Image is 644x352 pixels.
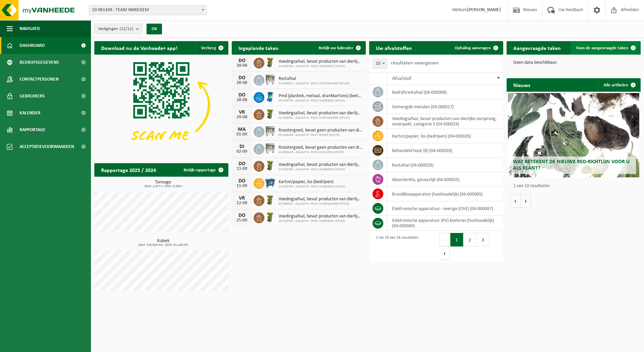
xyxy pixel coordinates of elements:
span: Restafval [279,76,350,82]
span: 02-008501 - AQUAFIN - RWZI OUDENAARDE (KP120) [279,116,362,120]
h2: Rapportage 2025 / 2024 [94,163,163,176]
label: resultaten weergeven [391,60,439,66]
span: 02-008501 - AQUAFIN - RWZI OUDENAARDE (KP120) [279,82,350,86]
div: 28-08 [235,98,249,102]
span: Voedingsafval, bevat producten van dierlijke oorsprong, onverpakt, categorie 3 [279,197,362,202]
span: 10-961349 - TEAM WAREGEM [89,5,206,15]
button: Previous [440,233,450,246]
span: 10-536700 - AQUAFIN - RWZI WAREGEM (KP152) [279,219,362,223]
span: 10-961349 - TEAM WAREGEM [89,5,207,15]
button: 2 [463,233,477,246]
button: Volgende [521,194,531,208]
td: absorbentia, gevaarlijk (04-000055) [387,172,503,187]
td: elektronische apparatuur (KV) koelvries (huishoudelijk) (04-000069) [387,216,503,231]
span: Bekijk uw kalender [319,46,353,50]
a: Bekijk uw kalender [313,41,365,55]
td: brandblusapparaten (huishoudelijk) (04-000065) [387,187,503,201]
img: WB-0060-HPE-GN-50 [264,160,276,171]
div: 25-09 [235,218,249,223]
span: Dashboard [20,37,45,54]
div: MA [235,127,249,132]
count: (12/12) [120,27,133,31]
span: 10 [373,59,387,69]
td: karton/papier, los (bedrijven) (04-000026) [387,129,503,143]
span: 10-536700 - AQUAFIN - RWZI WAREGEM (KP152) [279,185,345,189]
td: gemengde metalen (04-000017) [387,99,503,114]
span: Contactpersonen [20,71,59,88]
button: Next [440,246,450,260]
button: Verberg [196,41,228,55]
a: Wat betekent de nieuwe RED-richtlijn voor u als klant? [508,93,639,177]
span: 2024: 2,977 t - 2025: 0,939 t [98,185,228,188]
span: Karton/papier, los (bedrijven) [279,179,345,185]
div: DO [235,75,249,81]
div: DO [235,213,249,218]
span: Voedingsafval, bevat producten van dierlijke oorsprong, onverpakt, categorie 3 [279,111,362,116]
span: Afvalstof [392,76,411,81]
td: behandeld hout (B) (04-000028) [387,143,503,158]
span: 10-536700 - AQUAFIN - RWZI WAREGEM (KP152) [279,64,362,68]
span: Roostergoed, bevat geen producten van dierlijke oorsprong [279,128,362,133]
span: Acceptatievoorwaarden [20,138,74,155]
p: 1 van 10 resultaten [513,184,637,188]
button: Vorige [510,194,521,208]
img: WB-1100-GAL-GY-01 [264,74,276,85]
div: 29-08 [235,115,249,120]
button: Vestigingen(12/12) [94,24,142,34]
span: 2024: 320,820 m3 - 2025: 81,140 m3 [98,243,228,247]
h2: Download nu de Vanheede+ app! [94,41,184,54]
div: 01-09 [235,132,249,137]
img: WB-1100-GAL-GY-01 [264,125,276,137]
img: WB-0060-HPE-GN-50 [264,211,276,223]
div: 28-08 [235,63,249,68]
div: 28-08 [235,81,249,85]
span: 02-008501 - AQUAFIN - RWZI OUDENAARDE (KP120) [279,202,362,206]
h3: Kubiek [98,239,228,247]
button: 1 [450,233,463,246]
span: Voedingsafval, bevat producten van dierlijke oorsprong, onverpakt, categorie 3 [279,162,362,168]
span: Vestigingen [98,24,133,34]
div: 02-09 [235,149,249,154]
button: 3 [477,233,490,246]
button: OK [147,24,162,34]
div: DI [235,144,249,149]
span: Bedrijfsgegevens [20,54,59,71]
div: DO [235,178,249,184]
span: 02-008443 - AQUAFIN - RWZI AVELGEM (KP167) [279,150,362,154]
div: DO [235,58,249,63]
span: 10-536700 - AQUAFIN - RWZI WAREGEM (KP152) [279,99,362,103]
div: 11-09 [235,167,249,171]
td: elektronische apparatuur - overige (OVE) (04-000067) [387,201,503,216]
span: Wat betekent de nieuwe RED-richtlijn voor u als klant? [513,159,630,171]
img: WB-1100-GAL-GY-01 [264,143,276,154]
img: WB-0060-HPE-GN-50 [264,108,276,120]
span: Rapportage [20,121,45,138]
h2: Nieuws [507,78,537,91]
span: Kalender [20,105,40,121]
img: WB-0060-HPE-GN-50 [264,57,276,68]
img: WB-0240-HPE-BE-01 [264,91,276,102]
a: Toon de aangevraagde taken [571,41,640,55]
span: Voedingsafval, bevat producten van dierlijke oorsprong, onverpakt, categorie 3 [279,214,362,219]
span: Pmd (plastiek, metaal, drankkartons) (bedrijven) [279,93,362,99]
span: 10 [373,59,387,68]
span: Voedingsafval, bevat producten van dierlijke oorsprong, onverpakt, categorie 3 [279,59,362,64]
div: DO [235,92,249,98]
span: Navigatie [20,20,40,37]
h2: Aangevraagde taken [507,41,568,54]
div: 11-09 [235,184,249,188]
td: restafval (04-000029) [387,158,503,172]
td: voedingsafval, bevat producten van dierlijke oorsprong, onverpakt, categorie 3 (04-000024) [387,114,503,129]
a: Bekijk rapportage [178,163,228,177]
td: bedrijfsrestafval (04-000008) [387,85,503,99]
p: Geen data beschikbaar. [513,60,634,65]
div: 1 tot 10 van 26 resultaten [373,232,418,261]
div: DO [235,161,249,167]
img: WB-0660-HPE-BE-01 [264,177,276,188]
span: 02-008459 - AQUAFIN - RWZI RONSE (KP175) [279,133,362,137]
span: Roostergoed, bevat geen producten van dierlijke oorsprong [279,145,362,150]
img: Download de VHEPlus App [94,55,228,155]
div: 12-09 [235,201,249,206]
div: VR [235,196,249,201]
span: Gebruikers [20,88,45,105]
